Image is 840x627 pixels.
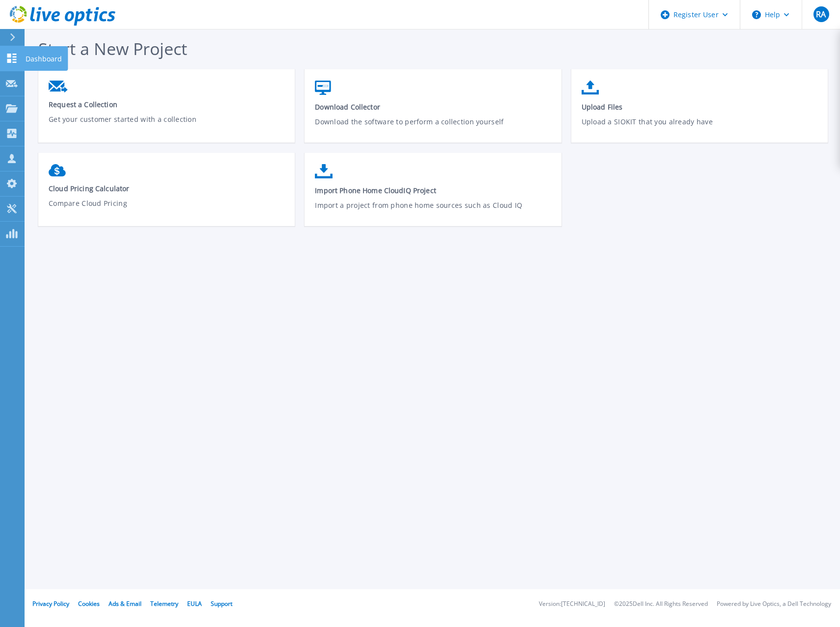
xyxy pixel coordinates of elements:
p: Import a project from phone home sources such as Cloud IQ [315,200,551,223]
a: Privacy Policy [32,599,69,608]
span: Request a Collection [49,100,285,109]
li: © 2025 Dell Inc. All Rights Reserved [614,601,708,607]
a: Upload FilesUpload a SIOKIT that you already have [571,76,828,146]
p: Dashboard [26,46,62,72]
p: Upload a SIOKIT that you already have [582,116,818,139]
span: Import Phone Home CloudIQ Project [315,186,551,195]
span: Cloud Pricing Calculator [49,184,285,193]
a: Telemetry [150,599,178,608]
span: Download Collector [315,102,551,112]
li: Version: [TECHNICAL_ID] [539,601,605,607]
span: RA [816,10,826,18]
li: Powered by Live Optics, a Dell Technology [717,601,831,607]
a: Cloud Pricing CalculatorCompare Cloud Pricing [38,159,295,228]
p: Compare Cloud Pricing [49,198,285,221]
a: Ads & Email [109,599,141,608]
a: Download CollectorDownload the software to perform a collection yourself [305,76,561,146]
a: Cookies [78,599,100,608]
a: EULA [187,599,202,608]
p: Get your customer started with a collection [49,114,285,137]
span: Upload Files [582,102,818,112]
a: Request a CollectionGet your customer started with a collection [38,76,295,143]
a: Support [211,599,232,608]
p: Download the software to perform a collection yourself [315,116,551,139]
span: Start a New Project [38,37,187,60]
